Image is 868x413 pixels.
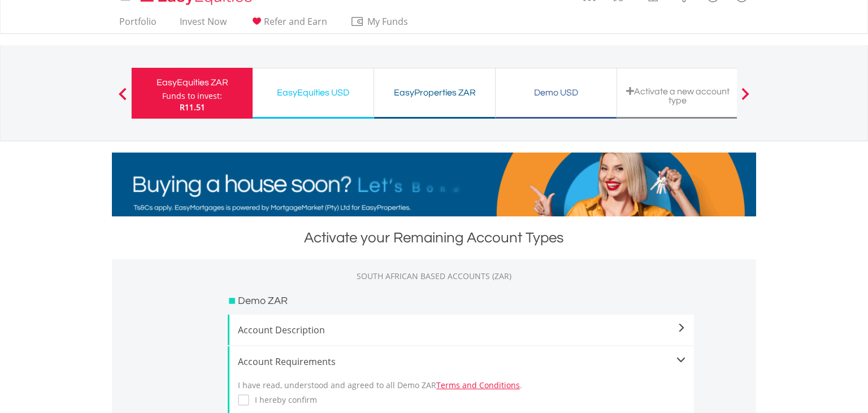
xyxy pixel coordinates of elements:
[436,380,520,390] a: Terms and Conditions
[112,153,756,216] img: EasyMortage Promotion Banner
[238,293,288,309] h3: Demo ZAR
[381,85,488,101] div: EasyProperties ZAR
[245,16,332,33] a: Refer and Earn
[259,85,367,101] div: EasyEquities USD
[624,86,731,105] div: Activate a new account type
[112,228,756,248] div: Activate your Remaining Account Types
[115,16,161,33] a: Portfolio
[502,85,610,101] div: Demo USD
[238,355,685,368] div: Account Requirements
[138,75,246,90] div: EasyEquities ZAR
[249,394,317,406] label: I hereby confirm
[350,14,424,29] span: My Funds
[180,102,205,112] span: R11.51
[112,271,756,282] div: SOUTH AFRICAN BASED ACCOUNTS (ZAR)
[175,16,231,33] a: Invest Now
[264,15,327,28] span: Refer and Earn
[162,90,222,102] div: Funds to invest:
[238,368,685,408] div: I have read, understood and agreed to all Demo ZAR .
[238,323,685,337] span: Account Description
